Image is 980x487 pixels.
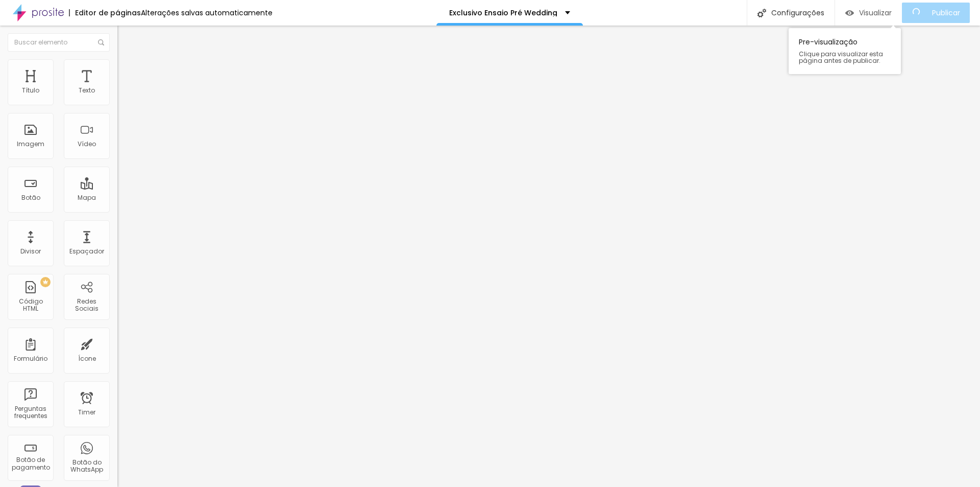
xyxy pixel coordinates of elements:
img: view-1.svg [845,9,854,17]
div: Formulário [14,355,47,362]
div: Divisor [20,248,41,255]
img: Icone [757,9,766,17]
div: Vídeo [78,141,96,148]
div: Imagem [17,141,44,148]
span: Publicar [932,9,960,17]
input: Buscar elemento [8,33,110,52]
div: Ícone [78,355,96,362]
div: Espaçador [69,248,104,255]
div: Código HTML [10,298,51,313]
div: Botão do WhatsApp [66,459,107,474]
div: Botão de pagamento [10,456,51,471]
span: Clique para visualizar esta página antes de publicar. [799,51,891,64]
iframe: Editor [117,26,980,487]
div: Alterações salvas automaticamente [141,9,273,16]
div: Título [22,87,39,94]
div: Texto [79,87,95,94]
span: Visualizar [859,9,892,17]
button: Visualizar [835,3,902,23]
div: Timer [78,409,95,416]
img: Icone [98,39,104,45]
button: Publicar [902,3,970,23]
div: Botão [21,194,40,201]
p: Exclusivo Ensaio Pré Wedding [449,9,557,16]
div: Pre-visualização [789,28,901,74]
div: Perguntas frequentes [10,405,51,420]
div: Mapa [78,194,96,201]
div: Redes Sociais [66,298,107,313]
div: Editor de páginas [69,9,141,16]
